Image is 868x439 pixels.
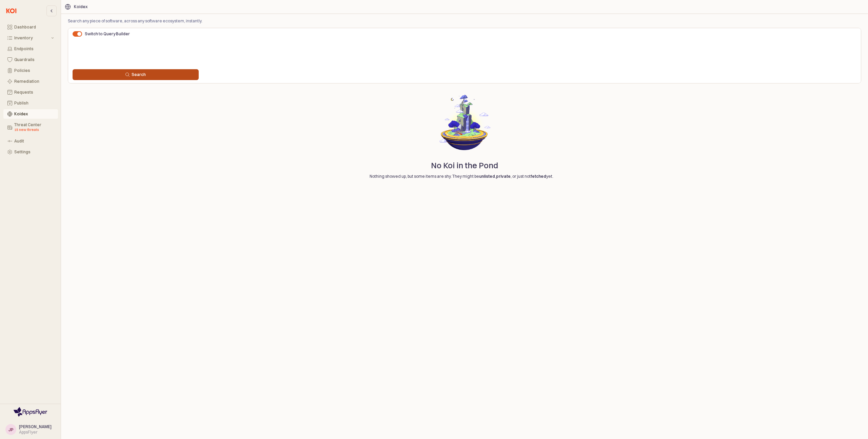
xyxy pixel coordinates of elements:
button: Guardrails [3,55,58,64]
button: Koidex [3,109,58,119]
button: Policies [3,66,58,75]
button: JP [5,424,16,435]
div: Dashboard [14,25,54,30]
button: Endpoints [3,44,58,54]
iframe: QueryBuildingItay [73,39,856,67]
button: Remediation [3,77,58,86]
button: Audit [3,136,58,146]
div: Requests [14,90,54,95]
p: Search [132,72,146,77]
div: Publish [14,101,54,106]
div: Guardrails [14,57,54,62]
span: [PERSON_NAME] [19,424,52,429]
button: Settings [3,147,58,157]
strong: private [496,174,511,179]
div: Threat Center [14,122,54,133]
div: Remediation [14,79,54,84]
p: Nothing showed up, but some items are shy. They might be , , or just not yet. [370,173,559,179]
span: Switch to Query Builder [85,31,130,36]
button: Inventory [3,33,58,43]
strong: unlisted [479,174,495,179]
div: AppsFlyer [19,430,52,435]
button: Requests [3,88,58,97]
div: Policies [14,68,54,73]
strong: fetched [531,174,546,179]
div: JP [8,426,14,433]
p: No Koi in the Pond [431,159,498,171]
div: Endpoints [14,46,54,51]
button: Dashboard [3,22,58,32]
div: Koidex [14,112,54,116]
div: Settings [14,150,54,154]
p: Search any piece of software, across any software ecosystem, instantly. [68,18,297,24]
div: Audit [14,139,54,144]
div: 15 new threats [14,127,54,133]
div: Koidex [74,4,87,9]
button: Search [73,69,199,80]
button: Publish [3,98,58,108]
div: Inventory [14,36,50,40]
button: Threat Center [3,120,58,135]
